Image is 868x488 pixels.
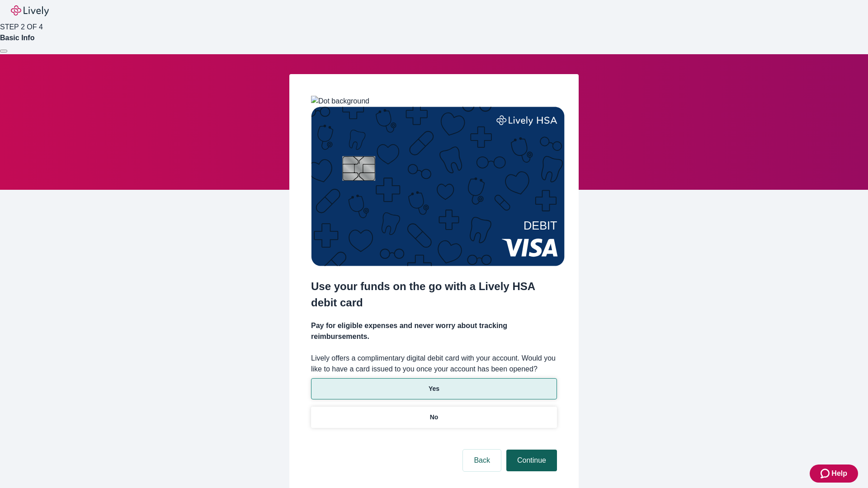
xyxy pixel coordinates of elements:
[311,278,557,311] h2: Use your funds on the go with a Lively HSA debit card
[311,407,557,428] button: No
[463,450,501,471] button: Back
[311,353,557,375] label: Lively offers a complimentary digital debit card with your account. Would you like to have a card...
[821,468,831,479] svg: Zendesk support icon
[506,450,557,471] button: Continue
[429,384,439,394] p: Yes
[311,96,369,107] img: Dot background
[311,107,565,266] img: Debit card
[11,5,49,16] img: Lively
[810,465,858,483] button: Zendesk support iconHelp
[311,378,557,399] button: Yes
[430,413,439,422] p: No
[311,320,557,342] h4: Pay for eligible expenses and never worry about tracking reimbursements.
[831,468,847,479] span: Help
